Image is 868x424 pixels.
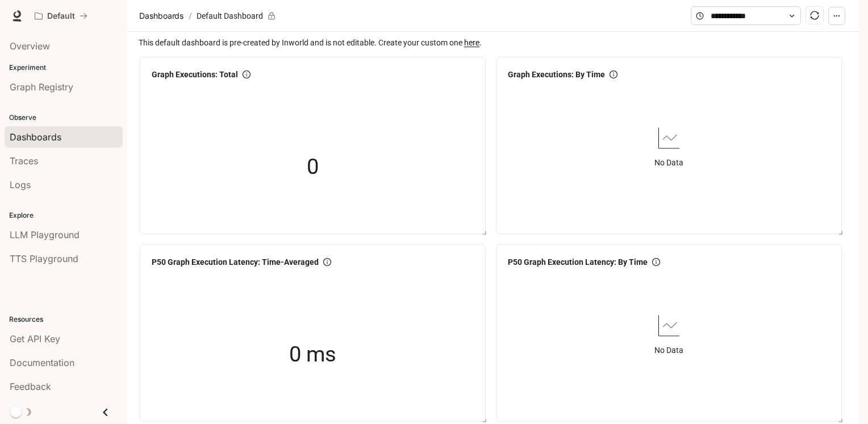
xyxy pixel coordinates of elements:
article: No Data [654,156,683,169]
span: / [189,10,192,22]
p: Default [47,11,75,21]
span: info-circle [323,258,331,266]
span: Dashboards [139,9,183,23]
span: P50 Graph Execution Latency: By Time [508,256,648,268]
span: info-circle [652,258,660,266]
span: sync [810,11,819,20]
span: P50 Graph Execution Latency: Time-Averaged [152,256,319,268]
span: info-circle [243,70,251,78]
span: info-circle [610,70,617,78]
button: All workspaces [30,5,93,27]
span: This default dashboard is pre-created by Inworld and is not editable. Create your custom one . [139,36,850,49]
a: here [464,38,479,47]
article: No Data [654,344,683,356]
span: Graph Executions: Total [152,68,238,81]
span: 0 [307,149,319,184]
button: Dashboards [136,9,186,23]
span: Graph Executions: By Time [508,68,605,81]
article: Default Dashboard [194,5,265,27]
span: 0 ms [289,337,336,371]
